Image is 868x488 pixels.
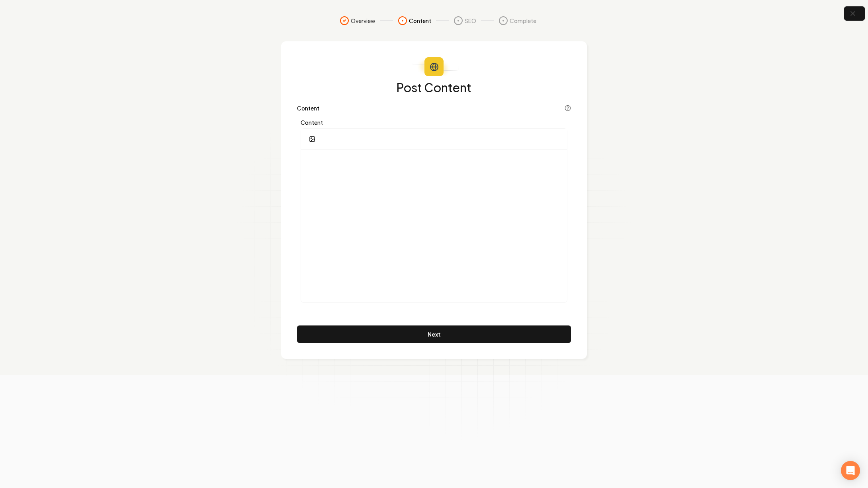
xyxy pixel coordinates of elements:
[301,120,567,125] label: Content
[351,17,375,25] span: Overview
[510,17,536,25] span: Complete
[465,17,476,25] span: SEO
[297,105,319,111] label: Content
[409,17,431,25] span: Content
[297,325,571,343] button: Next
[841,461,860,480] div: Open Intercom Messenger
[304,132,320,146] button: Add Image
[297,81,571,94] h1: Post Content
